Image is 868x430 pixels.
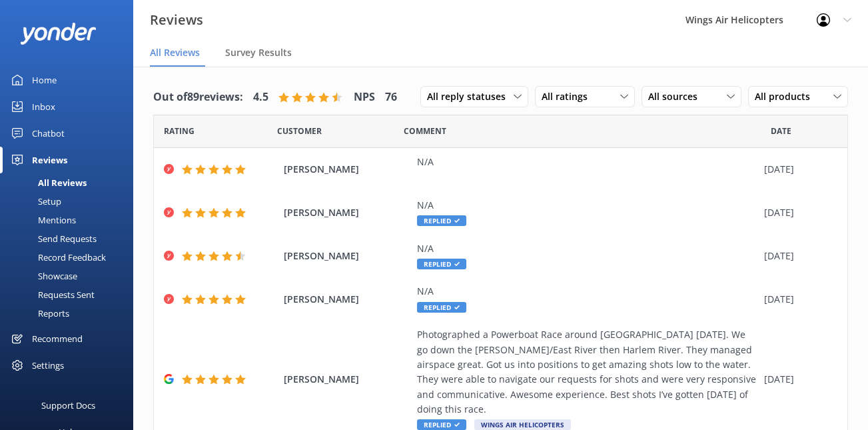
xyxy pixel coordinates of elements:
[417,259,466,269] span: Replied
[417,155,757,169] div: N/A
[771,125,791,137] span: Date
[277,125,322,137] span: Date
[755,89,818,104] span: All products
[417,241,757,256] div: N/A
[150,9,203,31] h3: Reviews
[8,304,69,323] div: Reports
[32,67,57,93] div: Home
[764,292,831,307] div: [DATE]
[8,248,106,267] div: Record Feedback
[32,147,67,173] div: Reviews
[284,249,410,263] span: [PERSON_NAME]
[764,205,831,220] div: [DATE]
[427,89,514,104] span: All reply statuses
[153,89,243,106] h4: Out of 89 reviews:
[8,229,97,248] div: Send Requests
[417,419,466,430] span: Replied
[417,215,466,226] span: Replied
[284,205,410,220] span: [PERSON_NAME]
[284,372,410,387] span: [PERSON_NAME]
[8,192,133,211] a: Setup
[648,89,705,104] span: All sources
[32,352,64,379] div: Settings
[8,173,87,192] div: All Reviews
[542,89,596,104] span: All ratings
[225,46,292,59] span: Survey Results
[8,248,133,267] a: Record Feedback
[764,372,831,387] div: [DATE]
[150,46,200,59] span: All Reviews
[8,173,133,192] a: All Reviews
[284,292,410,307] span: [PERSON_NAME]
[404,125,446,137] span: Question
[32,93,55,120] div: Inbox
[764,249,831,263] div: [DATE]
[764,162,831,177] div: [DATE]
[8,285,133,304] a: Requests Sent
[8,192,61,211] div: Setup
[8,211,76,229] div: Mentions
[8,211,133,229] a: Mentions
[41,392,95,419] div: Support Docs
[8,229,133,248] a: Send Requests
[253,89,268,106] h4: 4.5
[284,162,410,177] span: [PERSON_NAME]
[32,325,83,352] div: Recommend
[385,89,397,106] h4: 76
[417,198,757,213] div: N/A
[8,304,133,323] a: Reports
[8,285,95,304] div: Requests Sent
[417,302,466,313] span: Replied
[8,267,77,285] div: Showcase
[417,327,757,417] div: Photographed a Powerboat Race around [GEOGRAPHIC_DATA] [DATE]. We go down the [PERSON_NAME]/East ...
[164,125,195,137] span: Date
[8,267,133,285] a: Showcase
[32,120,65,147] div: Chatbot
[354,89,375,106] h4: NPS
[474,419,571,430] span: Wings Air Helicopters
[417,284,757,299] div: N/A
[20,23,97,45] img: yonder-white-logo.png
